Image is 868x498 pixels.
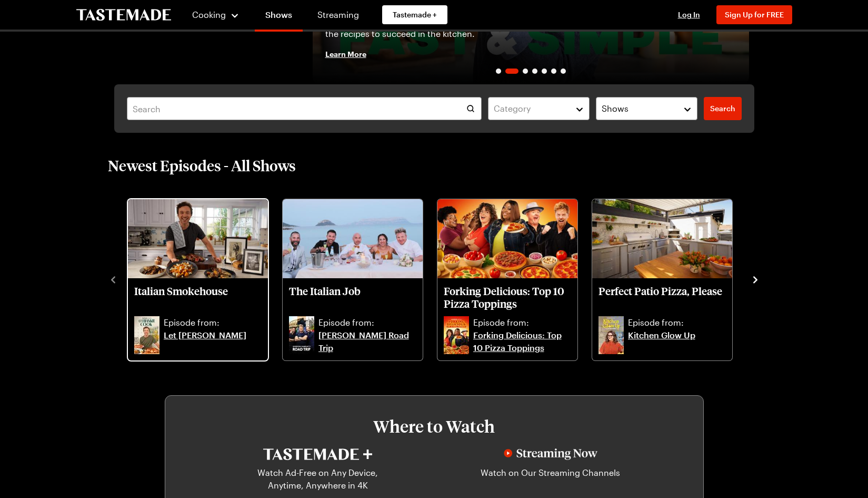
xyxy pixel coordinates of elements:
[628,316,726,329] p: Episode from:
[505,69,518,74] span: Go to slide 2
[591,196,746,362] div: 4 / 10
[127,196,282,362] div: 1 / 10
[437,199,577,360] div: Forking Delicious: Top 10 Pizza Toppings
[488,97,590,120] button: Category
[596,97,697,120] button: Shows
[504,448,597,460] img: Streaming
[289,285,416,314] a: The Italian Job
[437,199,577,278] img: Forking Delicious: Top 10 Pizza Toppings
[289,285,416,310] p: The Italian Job
[282,196,436,362] div: 2 / 10
[678,10,700,19] span: Log In
[192,2,240,27] button: Cooking
[76,9,171,21] a: To Tastemade Home Page
[134,285,262,314] a: Italian Smokehouse
[475,466,626,492] p: Watch on Our Streaming Channels
[532,69,537,74] span: Go to slide 4
[704,97,742,120] a: filters
[710,103,735,114] span: Search
[108,156,296,175] h2: Newest Episodes - All Shows
[393,9,437,20] span: Tastemade +
[192,9,226,19] span: Cooking
[561,69,566,74] span: Go to slide 7
[128,199,268,360] div: Italian Smokehouse
[128,199,268,278] img: Italian Smokehouse
[242,466,394,492] p: Watch Ad-Free on Any Device, Anytime, Anywhere in 4K
[318,316,416,329] p: Episode from:
[496,69,501,74] span: Go to slide 1
[494,102,568,115] div: Category
[592,199,732,360] div: Perfect Patio Pizza, Please
[108,272,118,285] button: navigate to previous item
[444,285,571,314] a: Forking Delicious: Top 10 Pizza Toppings
[473,329,571,354] a: Forking Delicious: Top 10 Pizza Toppings
[283,199,423,360] div: The Italian Job
[134,285,262,310] p: Italian Smokehouse
[523,69,528,74] span: Go to slide 3
[164,329,262,354] a: Let [PERSON_NAME]
[164,316,262,329] p: Episode from:
[263,448,372,460] img: Tastemade+
[592,199,732,278] img: Perfect Patio Pizza, Please
[725,10,784,19] span: Sign Up for FREE
[197,417,672,436] h3: Where to Watch
[668,9,710,20] button: Log In
[716,5,792,24] button: Sign Up for FREE
[382,5,447,24] a: Tastemade +
[598,285,726,310] p: Perfect Patio Pizza, Please
[318,329,416,354] a: [PERSON_NAME] Road Trip
[628,329,726,354] a: Kitchen Glow Up
[127,97,482,120] input: Search
[283,199,423,278] img: The Italian Job
[551,69,556,74] span: Go to slide 6
[750,272,761,285] button: navigate to next item
[598,285,726,314] a: Perfect Patio Pizza, Please
[542,69,547,74] span: Go to slide 5
[444,285,571,310] p: Forking Delicious: Top 10 Pizza Toppings
[325,48,366,59] span: Learn More
[602,102,628,115] span: Shows
[473,316,571,329] p: Episode from:
[255,2,303,32] a: Shows
[436,196,591,362] div: 3 / 10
